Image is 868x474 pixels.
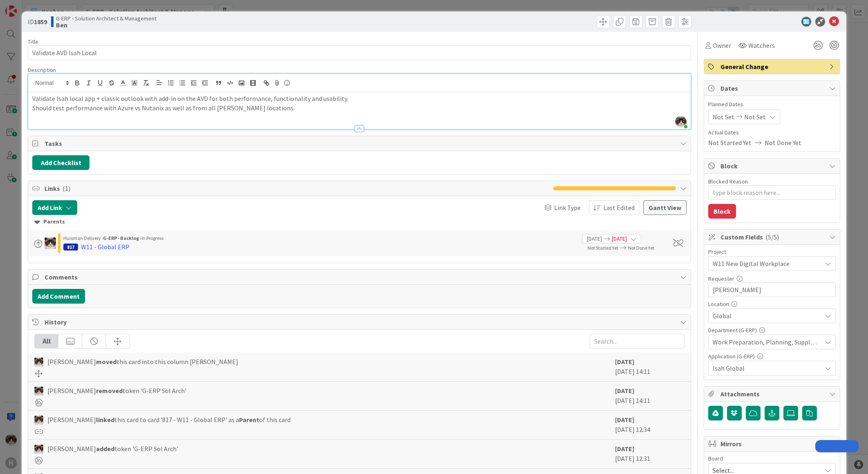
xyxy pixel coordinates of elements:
b: [DATE] [615,387,634,395]
div: W11 - Global ERP [81,242,130,252]
button: Add Checklist [32,155,89,170]
input: Search... [590,334,685,349]
span: Mirrors [720,439,825,449]
b: [DATE] [615,445,634,453]
span: Isah Global [713,363,821,373]
div: Location [708,301,836,307]
span: Not Set [744,112,766,122]
span: Tasks [45,139,676,148]
span: Link Type [554,203,581,212]
span: Not Done Yet [765,138,801,148]
label: Requester [708,275,734,282]
div: Application (G-ERP) [708,353,836,359]
b: moved [96,358,116,366]
img: cF1764xS6KQF0UDQ8Ib5fgQIGsMebhp9.jfif [675,116,687,127]
span: W11 New Digital Workplace [713,258,817,269]
b: [DATE] [615,358,634,366]
b: linked [96,416,114,424]
span: ID [28,17,47,27]
span: [PERSON_NAME] this card to card '817 - W11 - Global ERP' as a of this card [47,415,291,425]
span: [PERSON_NAME] token 'G-ERP Sol Arch' [47,444,178,454]
img: Kv [34,445,43,454]
label: Title [28,38,38,45]
span: Not Started Yet [588,245,618,251]
b: 1859 [34,18,47,26]
input: type card name here... [28,45,691,60]
span: In Progress [141,235,163,241]
b: added [96,445,114,453]
span: ( 5/5 ) [765,233,779,241]
span: Owner [713,40,731,50]
span: Not Done Yet [628,245,654,251]
div: Project [708,249,836,255]
b: [DATE] [615,416,634,424]
span: Comments [45,272,676,282]
span: Not Started Yet [708,138,752,148]
span: Block [720,161,825,171]
div: All [35,334,58,348]
span: G-ERP - Solution Architect & Management [56,15,157,22]
b: removed [96,387,123,395]
span: Last Edited [603,203,635,212]
span: Attachments [720,389,825,399]
span: Custom Fields [720,232,825,242]
div: [DATE] 12:31 [615,444,685,464]
span: Work Preparation, Planning, Supply Chain Management, Fabrication, Finance, Facility, Human Resour... [713,337,821,347]
div: 817 [63,244,78,250]
button: Add Comment [32,289,85,304]
b: G-ERP - Backlog › [103,235,141,241]
span: ( 1 ) [63,184,70,192]
span: [PERSON_NAME] token 'G-ERP Sol Arch' [47,386,186,396]
div: [DATE] 12:34 [615,415,685,435]
span: Description [28,66,56,74]
b: Parent [239,416,259,424]
img: Kv [34,387,43,396]
button: Add Link [32,200,77,215]
span: Board [708,456,723,461]
span: Global [713,311,821,321]
button: Block [708,204,736,219]
span: Links [45,183,549,193]
span: Planned Dates [708,100,836,109]
span: Dates [720,83,825,93]
div: [DATE] 14:11 [615,386,685,406]
span: General Change [720,62,825,72]
span: History [45,317,676,327]
img: Kv [45,237,56,249]
span: Not Set [713,112,734,122]
b: Ben [56,22,157,28]
img: Kv [34,416,43,425]
button: Gantt View [643,200,687,215]
p: Validate Isah local app + classic outlook with add-in on the AVD for both performance, functional... [32,94,687,103]
label: Blocked Reason [708,178,748,185]
button: Last Edited [589,200,639,215]
span: [DATE] [587,235,602,243]
span: [DATE] [612,235,627,243]
span: [PERSON_NAME] this card into this column [PERSON_NAME] [47,357,238,367]
div: Parents [34,217,685,226]
div: [DATE] 14:11 [615,357,685,377]
span: Watchers [748,40,775,50]
div: Department (G-ERP) [708,327,836,333]
img: Kv [34,358,43,367]
span: Huisman Delivery › [63,235,103,241]
span: Actual Dates [708,128,836,137]
p: Should test performance with Azure vs Nutanix as well as from all [PERSON_NAME] locations. [32,103,687,113]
